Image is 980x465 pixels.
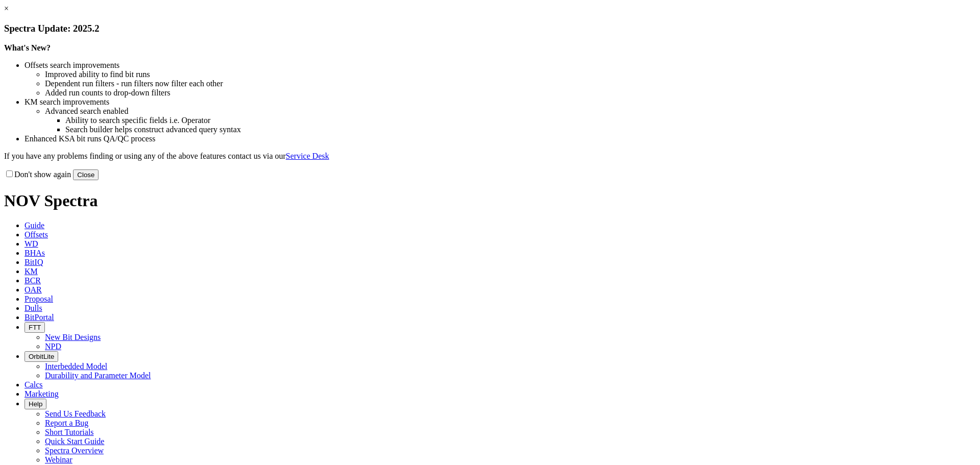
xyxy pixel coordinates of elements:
[73,169,99,180] button: Close
[24,295,53,303] span: Proposal
[45,362,107,371] a: Interbedded Model
[24,285,42,294] span: OAR
[24,221,44,230] span: Guide
[45,446,104,455] a: Spectra Overview
[29,400,42,408] span: Help
[45,88,976,97] li: Added run counts to drop-down filters
[4,43,51,52] strong: What's New?
[45,455,72,464] a: Webinar
[45,409,106,418] a: Send Us Feedback
[24,249,45,257] span: BHAs
[45,371,151,380] a: Durability and Parameter Model
[4,152,976,161] p: If you have any problems finding or using any of the above features contact us via our
[24,276,41,285] span: BCR
[29,353,54,360] span: OrbitLite
[45,419,88,427] a: Report a Bug
[45,342,61,351] a: NPD
[24,61,976,70] li: Offsets search improvements
[4,191,976,210] h1: NOV Spectra
[45,428,94,436] a: Short Tutorials
[45,333,101,341] a: New Bit Designs
[45,437,104,446] a: Quick Start Guide
[29,324,41,331] span: FTT
[65,116,976,125] li: Ability to search specific fields i.e. Operator
[6,170,13,177] input: Don't show again
[24,230,48,239] span: Offsets
[65,125,976,134] li: Search builder helps construct advanced query syntax
[24,267,38,276] span: KM
[45,70,976,79] li: Improved ability to find bit runs
[24,258,43,266] span: BitIQ
[24,380,43,389] span: Calcs
[45,79,976,88] li: Dependent run filters - run filters now filter each other
[24,134,976,143] li: Enhanced KSA bit runs QA/QC process
[24,97,976,107] li: KM search improvements
[24,389,59,398] span: Marketing
[4,170,71,179] label: Don't show again
[4,4,9,13] a: ×
[24,304,42,312] span: Dulls
[24,313,54,322] span: BitPortal
[286,152,329,160] a: Service Desk
[24,239,38,248] span: WD
[45,107,976,116] li: Advanced search enabled
[4,23,976,34] h3: Spectra Update: 2025.2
